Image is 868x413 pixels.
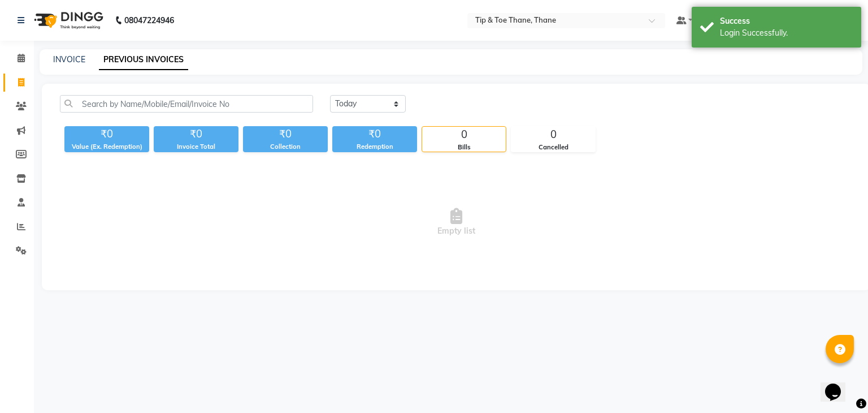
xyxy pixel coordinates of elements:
div: 0 [511,127,595,143]
div: Bills [422,143,506,152]
div: ₹0 [243,126,328,142]
img: logo [29,5,106,36]
iframe: chat widget [821,368,857,402]
input: Search by Name/Mobile/Email/Invoice No [60,95,313,113]
div: ₹0 [332,126,417,142]
div: Value (Ex. Redemption) [64,142,149,152]
div: Cancelled [511,143,595,152]
a: PREVIOUS INVOICES [99,50,188,70]
b: 08047224946 [124,5,174,36]
div: Success [720,15,853,27]
span: Empty list [60,166,853,279]
div: Collection [243,142,328,152]
div: Login Successfully. [720,27,853,39]
a: INVOICE [53,54,85,64]
div: ₹0 [154,126,238,142]
div: Redemption [332,142,417,152]
div: Invoice Total [154,142,238,152]
div: ₹0 [64,126,149,142]
div: 0 [422,127,506,143]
